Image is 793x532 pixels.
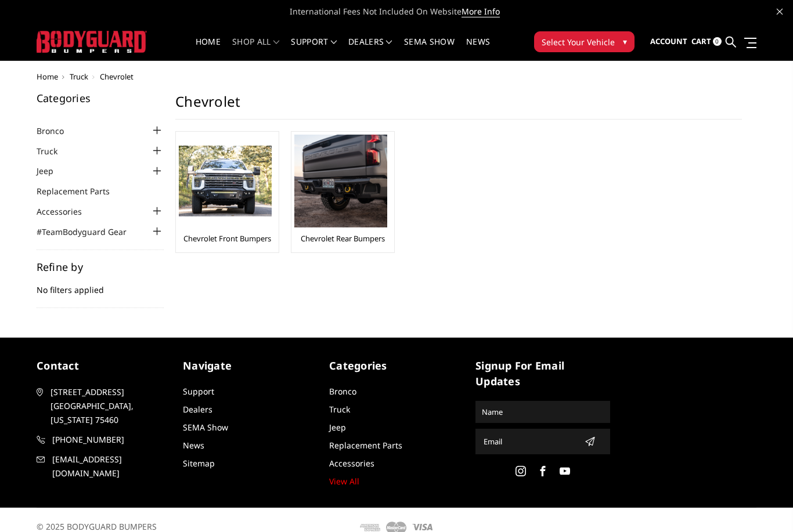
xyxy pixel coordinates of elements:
[183,404,212,415] a: Dealers
[650,36,687,46] span: Account
[691,36,711,46] span: Cart
[542,36,615,48] span: Select Your Vehicle
[183,358,318,374] h5: Navigate
[175,93,742,120] h1: Chevrolet
[623,35,627,48] span: ▾
[52,453,171,480] span: [EMAIL_ADDRESS][DOMAIN_NAME]
[37,205,96,218] a: Accessories
[37,262,164,308] div: No filters applied
[329,458,374,469] a: Accessories
[183,422,228,433] a: SEMA Show
[475,358,610,389] h5: signup for email updates
[329,476,359,487] a: View All
[183,458,215,469] a: Sitemap
[37,226,141,238] a: #TeamBodyguard Gear
[329,404,350,415] a: Truck
[477,403,608,421] input: Name
[37,31,147,52] img: BODYGUARD BUMPERS
[37,453,171,480] a: [EMAIL_ADDRESS][DOMAIN_NAME]
[70,71,88,82] a: Truck
[196,38,221,60] a: Home
[534,31,635,52] button: Select Your Vehicle
[37,521,157,532] span: © 2025 BODYGUARD BUMPERS
[466,38,490,60] a: News
[479,432,580,451] input: Email
[329,386,356,397] a: Bronco
[348,38,392,60] a: Dealers
[329,440,402,451] a: Replacement Parts
[100,71,134,82] span: Chevrolet
[52,433,171,447] span: [PHONE_NUMBER]
[301,233,385,244] a: Chevrolet Rear Bumpers
[183,233,271,244] a: Chevrolet Front Bumpers
[691,26,722,57] a: Cart 0
[37,125,78,137] a: Bronco
[183,440,204,451] a: News
[650,26,687,57] a: Account
[37,358,171,374] h5: contact
[37,262,164,272] h5: Refine by
[329,422,346,433] a: Jeep
[713,37,722,46] span: 0
[404,38,455,60] a: SEMA Show
[37,93,164,103] h5: Categories
[37,433,171,447] a: [PHONE_NUMBER]
[51,385,169,427] span: [STREET_ADDRESS] [GEOGRAPHIC_DATA], [US_STATE] 75460
[37,145,72,157] a: Truck
[37,71,58,82] a: Home
[232,38,279,60] a: shop all
[291,38,337,60] a: Support
[462,6,500,17] a: More Info
[37,185,124,197] a: Replacement Parts
[183,386,214,397] a: Support
[329,358,464,374] h5: Categories
[37,165,68,177] a: Jeep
